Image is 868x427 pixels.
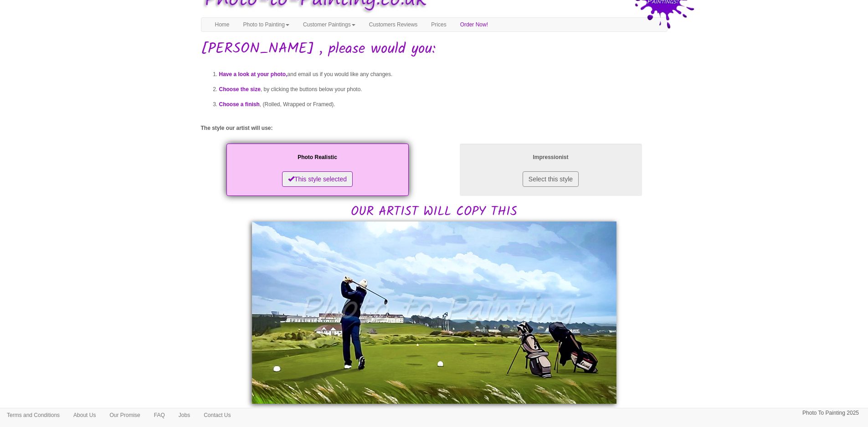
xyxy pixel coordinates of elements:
h2: OUR ARTIST WILL COPY THIS [201,141,668,219]
a: Customer Paintings [296,18,362,31]
a: Jobs [172,408,197,422]
span: Have a look at your photo, [219,71,288,77]
a: Photo to Painting [236,18,296,31]
button: Select this style [523,171,579,187]
p: Photo Realistic [236,153,400,162]
li: , by clicking the buttons below your photo. [219,82,668,97]
a: FAQ [147,408,172,422]
a: About Us [67,408,103,422]
li: , (Rolled, Wrapped or Framed). [219,97,668,112]
span: Choose a finish [219,101,260,108]
a: Home [208,18,236,31]
a: Prices [424,18,453,31]
a: Our Promise [103,408,147,422]
p: Impressionist [469,153,633,162]
p: Photo To Painting 2025 [802,408,859,418]
img: Oliver , please would you: [252,221,616,404]
a: Contact Us [197,408,237,422]
a: Order Now! [453,18,495,31]
h1: [PERSON_NAME] , please would you: [201,41,668,57]
a: Customers Reviews [362,18,425,31]
li: and email us if you would like any changes. [219,67,668,82]
button: This style selected [282,171,353,187]
span: Choose the size [219,86,261,93]
label: The style our artist will use: [201,124,273,132]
